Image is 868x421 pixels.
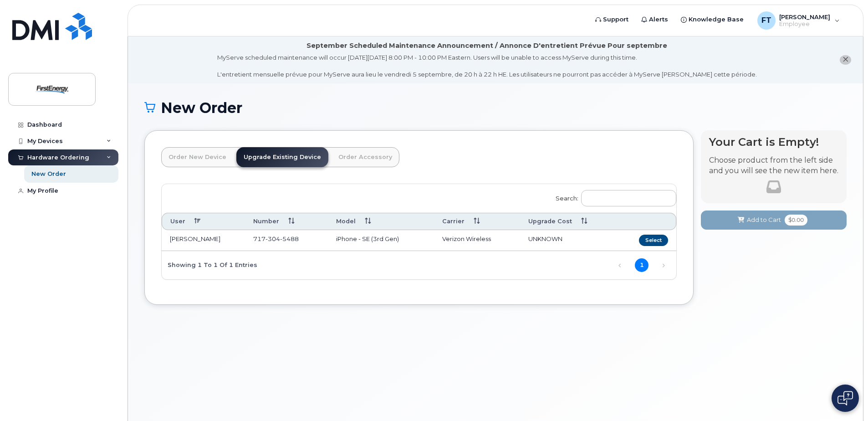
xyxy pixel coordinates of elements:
[161,147,234,167] a: Order New Device
[837,391,853,406] img: Open chat
[709,155,838,176] p: Choose product from the left side and you will see the new item here.
[550,184,676,210] label: Search:
[328,230,434,251] td: iPhone - SE (3rd Gen)
[162,230,245,251] td: [PERSON_NAME]
[266,235,280,242] span: 304
[328,213,434,230] th: Model: activate to sort column ascending
[657,259,670,272] a: Next
[709,136,838,148] h4: Your Cart is Empty!
[280,235,299,242] span: 5488
[306,41,667,51] div: September Scheduled Maintenance Announcement / Annonce D'entretient Prévue Pour septembre
[528,235,562,242] span: UNKNOWN
[747,216,781,224] span: Add to Cart
[581,190,676,206] input: Search:
[635,258,648,272] a: 1
[236,147,328,167] a: Upgrade Existing Device
[253,235,299,242] span: 717
[613,259,627,272] a: Previous
[639,235,668,246] button: Select
[217,53,757,79] div: MyServe scheduled maintenance will occur [DATE][DATE] 8:00 PM - 10:00 PM Eastern. Users will be u...
[840,55,851,65] button: close notification
[785,215,807,226] span: $0.00
[162,257,257,272] div: Showing 1 to 1 of 1 entries
[701,210,847,229] button: Add to Cart $0.00
[162,213,245,230] th: User: activate to sort column descending
[331,147,399,167] a: Order Accessory
[520,213,616,230] th: Upgrade Cost: activate to sort column ascending
[245,213,328,230] th: Number: activate to sort column ascending
[434,213,520,230] th: Carrier: activate to sort column ascending
[144,100,847,116] h1: New Order
[434,230,520,251] td: Verizon Wireless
